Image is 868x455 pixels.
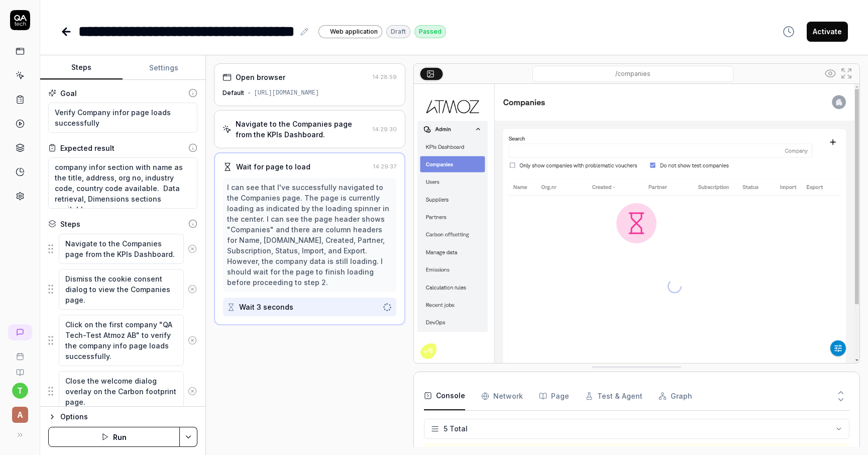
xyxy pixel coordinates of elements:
[40,56,123,80] button: Steps
[4,399,36,425] button: A
[60,219,80,229] div: Steps
[236,72,285,82] div: Open browser
[585,382,642,410] button: Test & Agent
[414,25,446,38] div: Passed
[184,381,201,401] button: Remove step
[48,233,197,264] div: Suggestions
[48,427,180,447] button: Run
[318,25,382,38] a: Web application
[386,25,410,38] div: Draft
[60,88,77,99] div: Goal
[48,371,197,412] div: Suggestions
[373,126,397,133] time: 14:29:30
[414,84,859,363] img: Screenshot
[236,161,310,172] div: Wait for page to load
[123,56,205,80] button: Settings
[330,27,378,36] span: Web application
[223,88,244,98] div: Default
[807,22,848,42] button: Activate
[8,324,32,340] a: New conversation
[4,344,36,360] a: Book a call with us
[481,382,523,410] button: Network
[48,411,197,423] button: Options
[822,65,838,81] button: Show all interative elements
[254,88,319,98] div: [URL][DOMAIN_NAME]
[373,163,396,170] time: 14:29:37
[12,407,28,423] span: A
[184,330,201,350] button: Remove step
[777,22,801,42] button: View version history
[184,279,201,299] button: Remove step
[223,298,396,316] button: Wait 3 seconds
[60,411,197,423] div: Options
[659,382,692,410] button: Graph
[48,268,197,310] div: Suggestions
[424,382,465,410] button: Console
[373,73,397,80] time: 14:28:59
[227,182,392,288] div: I can see that I've successfully navigated to the Companies page. The page is currently loading a...
[184,239,201,259] button: Remove step
[539,382,569,410] button: Page
[48,314,197,367] div: Suggestions
[4,360,36,377] a: Documentation
[12,383,28,399] button: t
[239,302,293,312] div: Wait 3 seconds
[60,143,115,153] div: Expected result
[838,65,854,81] button: Open in full screen
[236,119,369,140] div: Navigate to the Companies page from the KPIs Dashboard.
